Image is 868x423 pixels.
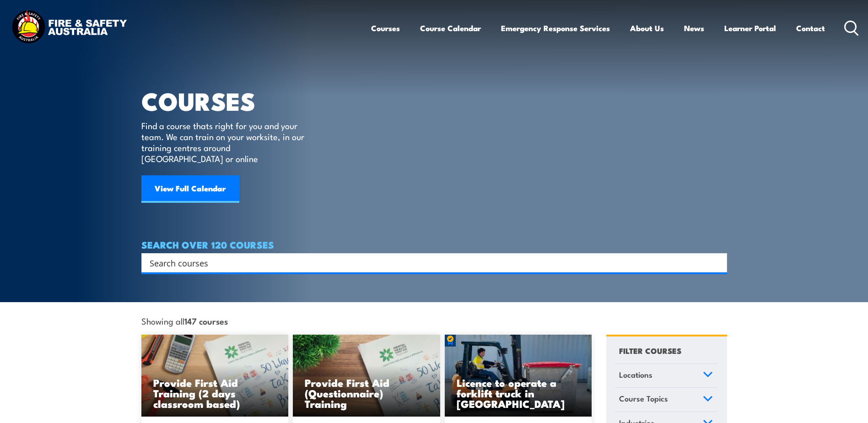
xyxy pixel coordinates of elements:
[151,256,709,269] form: Search form
[293,335,440,417] a: Provide First Aid (Questionnaire) Training
[150,256,707,270] input: Search input
[501,16,610,40] a: Emergency Response Services
[615,364,717,388] a: Locations
[619,369,652,381] span: Locations
[796,16,825,40] a: Contact
[184,315,228,327] strong: 147 courses
[141,316,228,325] span: Showing all
[141,120,308,164] p: Find a course thats right for you and your team. We can train on your worksite, in our training c...
[684,16,704,40] a: News
[615,388,717,412] a: Course Topics
[457,377,580,409] h3: Licence to operate a forklift truck in [GEOGRAPHIC_DATA]
[153,377,277,409] h3: Provide First Aid Training (2 days classroom based)
[305,377,428,409] h3: Provide First Aid (Questionnaire) Training
[293,335,440,417] img: Mental Health First Aid Training (Standard) – Blended Classroom
[141,335,289,417] a: Provide First Aid Training (2 days classroom based)
[619,344,681,357] h4: FILTER COURSES
[630,16,664,40] a: About Us
[141,335,289,417] img: Mental Health First Aid Training (Standard) – Classroom
[371,16,400,40] a: Courses
[724,16,776,40] a: Learner Portal
[141,90,318,111] h1: COURSES
[141,175,239,203] a: View Full Calendar
[711,256,724,269] button: Search magnifier button
[445,335,592,417] a: Licence to operate a forklift truck in [GEOGRAPHIC_DATA]
[619,392,668,405] span: Course Topics
[141,239,727,249] h4: SEARCH OVER 120 COURSES
[445,335,592,417] img: Licence to operate a forklift truck Training
[420,16,481,40] a: Course Calendar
